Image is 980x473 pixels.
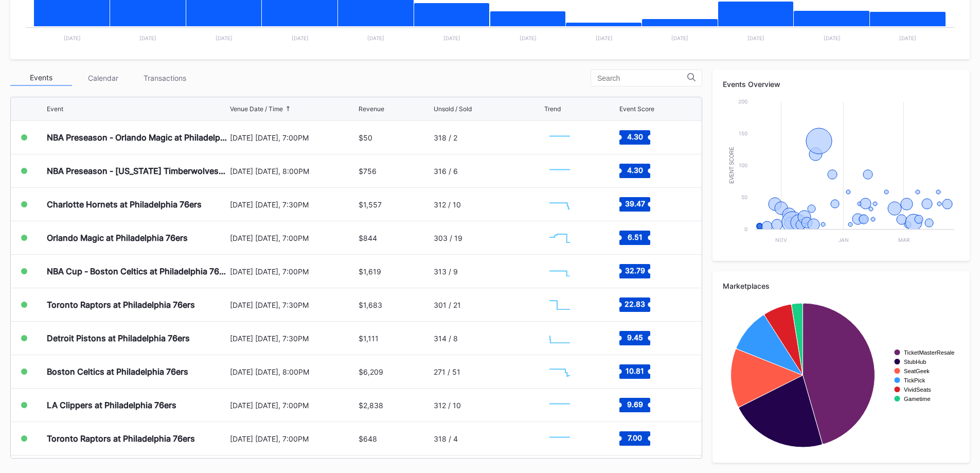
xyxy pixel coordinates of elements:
[619,105,654,113] div: Event Score
[47,266,227,276] div: NBA Cup - Boston Celtics at Philadelphia 76ers
[628,433,642,442] text: 7.00
[898,237,910,243] text: Mar
[520,35,537,41] text: [DATE]
[544,292,575,318] svg: Chart title
[904,368,930,374] text: SeatGeek
[230,301,357,309] div: [DATE] [DATE], 7:30PM
[904,359,926,365] text: StubHub
[434,167,458,176] div: 316 / 6
[230,200,357,209] div: [DATE] [DATE], 7:30PM
[434,200,461,209] div: 312 / 10
[47,132,227,143] div: NBA Preseason - Orlando Magic at Philadelphia 76ers
[230,334,357,343] div: [DATE] [DATE], 7:30PM
[544,225,575,251] svg: Chart title
[627,166,643,174] text: 4.30
[723,298,959,452] svg: Chart title
[904,349,954,356] text: TicketMasterResale
[627,132,643,141] text: 4.30
[626,366,644,375] text: 10.81
[134,70,195,86] div: Transactions
[904,377,925,383] text: TickPick
[359,401,383,410] div: $2,838
[47,400,176,410] div: LA Clippers at Philadelphia 76ers
[723,282,959,290] div: Marketplaces
[359,367,383,376] div: $6,209
[434,401,461,410] div: 312 / 10
[627,233,642,241] text: 6.51
[544,392,575,418] svg: Chart title
[47,105,63,113] div: Event
[359,234,377,242] div: $844
[775,237,787,243] text: Nov
[434,133,457,142] div: 318 / 2
[544,191,575,217] svg: Chart title
[738,98,747,104] text: 200
[47,433,195,444] div: Toronto Raptors at Philadelphia 76ers
[434,105,472,113] div: Unsold / Sold
[434,367,460,376] div: 271 / 51
[625,266,645,275] text: 32.79
[596,35,613,41] text: [DATE]
[359,301,382,309] div: $1,683
[359,200,382,209] div: $1,557
[47,199,202,209] div: Charlotte Hornets at Philadelphia 76ers
[434,434,458,443] div: 318 / 4
[723,80,959,89] div: Events Overview
[359,334,379,343] div: $1,111
[230,434,357,443] div: [DATE] [DATE], 7:00PM
[443,35,460,41] text: [DATE]
[839,237,849,243] text: Jan
[625,300,645,308] text: 22.83
[739,162,747,168] text: 100
[230,105,283,113] div: Venue Date / Time
[434,267,458,276] div: 313 / 9
[627,400,643,409] text: 9.69
[544,258,575,284] svg: Chart title
[230,367,357,376] div: [DATE] [DATE], 8:00PM
[597,74,687,82] input: Search
[359,267,381,276] div: $1,619
[824,35,841,41] text: [DATE]
[904,396,931,402] text: Gametime
[625,199,645,208] text: 39.47
[359,105,384,113] div: Revenue
[544,105,561,113] div: Trend
[544,359,575,384] svg: Chart title
[899,35,916,41] text: [DATE]
[544,125,575,150] svg: Chart title
[230,133,357,142] div: [DATE] [DATE], 7:00PM
[434,301,461,309] div: 301 / 21
[359,133,372,142] div: $50
[723,96,959,251] svg: Chart title
[230,234,357,242] div: [DATE] [DATE], 7:00PM
[72,70,134,86] div: Calendar
[744,226,747,232] text: 0
[292,35,309,41] text: [DATE]
[729,147,735,184] text: Event Score
[47,300,195,310] div: Toronto Raptors at Philadelphia 76ers
[434,234,462,242] div: 303 / 19
[741,194,747,200] text: 50
[230,267,357,276] div: [DATE] [DATE], 7:00PM
[359,167,377,176] div: $756
[904,387,931,393] text: VividSeats
[10,70,72,86] div: Events
[47,333,190,343] div: Detroit Pistons at Philadelphia 76ers
[230,167,357,176] div: [DATE] [DATE], 8:00PM
[47,233,188,243] div: Orlando Magic at Philadelphia 76ers
[367,35,384,41] text: [DATE]
[139,35,156,41] text: [DATE]
[434,334,458,343] div: 314 / 8
[47,166,227,176] div: NBA Preseason - [US_STATE] Timberwolves at Philadelphia 76ers
[230,401,357,410] div: [DATE] [DATE], 7:00PM
[544,426,575,451] svg: Chart title
[359,434,377,443] div: $648
[216,35,233,41] text: [DATE]
[739,130,747,136] text: 150
[747,35,764,41] text: [DATE]
[544,325,575,351] svg: Chart title
[47,366,188,377] div: Boston Celtics at Philadelphia 76ers
[627,333,643,342] text: 9.45
[671,35,688,41] text: [DATE]
[64,35,81,41] text: [DATE]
